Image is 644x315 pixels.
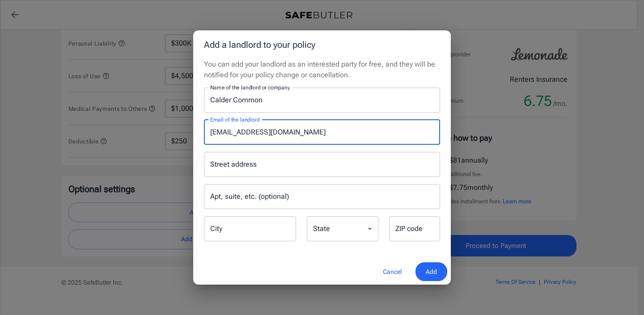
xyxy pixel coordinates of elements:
label: Name of the landlord or company [210,84,290,91]
h2: Add a landlord to your policy [193,30,451,59]
button: Add [415,262,447,281]
span: Add [426,266,437,277]
p: You can add your landlord as an interested party for free, and they will be notified for your pol... [204,59,440,80]
button: Cancel [373,262,412,281]
label: Email of the landlord [210,116,259,123]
